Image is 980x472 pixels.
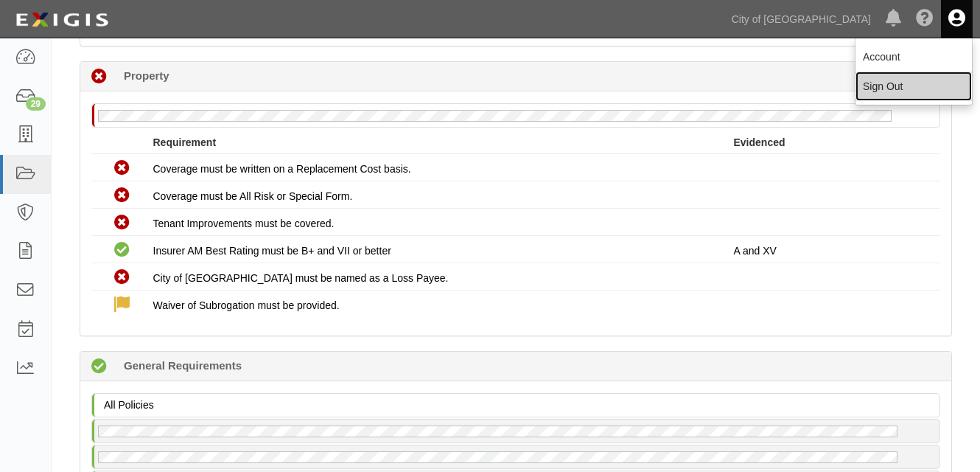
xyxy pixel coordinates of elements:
b: General Requirements [124,358,242,373]
i: Compliant [114,243,130,258]
a: Sign Out [855,72,972,101]
span: Coverage must be All Risk or Special Form. [153,190,353,202]
a: City of [GEOGRAPHIC_DATA] [724,4,878,34]
strong: Evidenced [734,136,785,148]
strong: Requirement [153,136,217,148]
span: Tenant Improvements must be covered. [153,218,335,229]
i: Non-Compliant [114,270,130,285]
span: City of [GEOGRAPHIC_DATA] must be named as a Loss Payee. [153,272,449,284]
span: Coverage must be written on a Replacement Cost basis. [153,163,411,175]
b: Property [124,68,169,83]
p: All Policies [104,398,936,412]
i: Non-Compliant [114,215,130,231]
span: Insurer AM Best Rating must be B+ and VII or better [153,245,391,257]
a: Account [855,42,972,72]
img: logo-5460c22ac91f19d4615b14bd174203de0afe785f0fc80cf4dbbc73dc1793850b.png [11,7,113,33]
i: Help Center - Complianz [916,10,934,28]
div: 29 [26,97,46,111]
a: All Policies [91,395,944,406]
p: A and XV [734,243,930,258]
i: Non-Compliant [114,188,130,204]
label: Waived: Tenant will try to get the WOS when they renew. 9-5-25 VS. Ok to do temp waiver [114,297,130,313]
span: Waiver of Subrogation must be provided. [153,299,340,311]
i: Non-Compliant 96 days (since 06/12/2025) [91,69,107,85]
i: Compliant 77 days (since 07/01/2025) [91,359,107,375]
i: Non-Compliant [114,161,130,176]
